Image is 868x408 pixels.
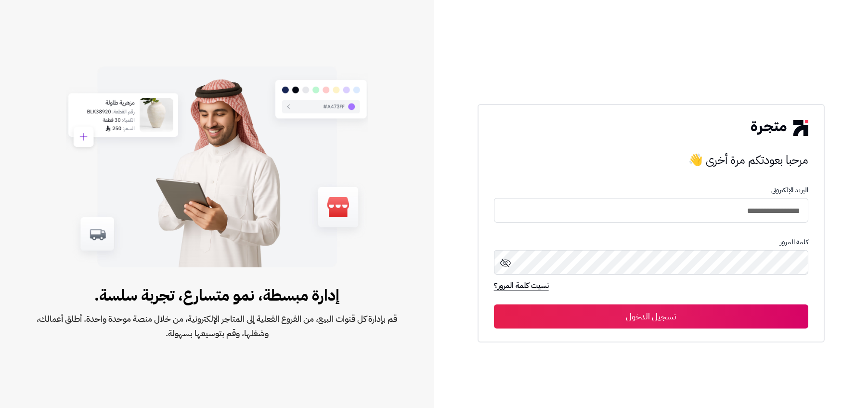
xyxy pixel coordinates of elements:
[494,304,808,329] button: تسجيل الدخول
[31,312,403,341] span: قم بإدارة كل قنوات البيع، من الفروع الفعلية إلى المتاجر الإلكترونية، من خلال منصة موحدة واحدة. أط...
[494,186,808,194] p: البريد الإلكترونى
[31,284,403,307] span: إدارة مبسطة، نمو متسارع، تجربة سلسة.
[494,280,549,293] a: نسيت كلمة المرور؟
[494,150,808,170] h3: مرحبا بعودتكم مرة أخرى 👋
[494,238,808,246] p: كلمة المرور
[751,120,808,135] img: logo-2.png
